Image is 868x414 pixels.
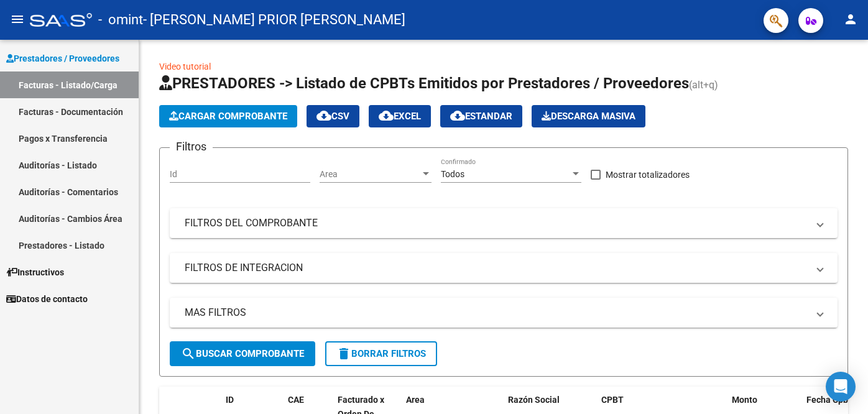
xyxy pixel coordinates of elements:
span: CPBT [601,395,624,405]
span: - [PERSON_NAME] PRIOR [PERSON_NAME] [143,6,405,34]
mat-panel-title: FILTROS DEL COMPROBANTE [185,216,808,230]
mat-expansion-panel-header: FILTROS DE INTEGRACION [170,253,838,283]
span: PRESTADORES -> Listado de CPBTs Emitidos por Prestadores / Proveedores [159,75,689,92]
span: CSV [316,111,349,122]
span: Instructivos [6,265,64,279]
span: Prestadores / Proveedores [6,52,119,65]
button: Buscar Comprobante [170,341,315,366]
span: Estandar [450,111,512,122]
span: Mostrar totalizadores [606,167,690,182]
mat-icon: cloud_download [316,108,331,123]
span: Area [320,169,420,180]
span: Todos [441,169,464,179]
span: - omint [98,6,143,34]
button: EXCEL [369,105,431,127]
span: CAE [288,395,304,405]
span: Buscar Comprobante [181,348,304,359]
mat-icon: delete [336,346,351,361]
button: CSV [307,105,359,127]
span: (alt+q) [689,79,718,91]
span: Borrar Filtros [336,348,426,359]
span: Monto [732,395,757,405]
mat-icon: cloud_download [450,108,465,123]
span: Datos de contacto [6,292,88,306]
span: Razón Social [508,395,560,405]
mat-icon: menu [10,12,25,27]
button: Estandar [440,105,522,127]
span: EXCEL [379,111,421,122]
mat-panel-title: MAS FILTROS [185,306,808,320]
a: Video tutorial [159,62,211,71]
span: Fecha Cpbt [806,395,851,405]
mat-expansion-panel-header: MAS FILTROS [170,298,838,328]
span: Area [406,395,425,405]
button: Borrar Filtros [325,341,437,366]
mat-expansion-panel-header: FILTROS DEL COMPROBANTE [170,208,838,238]
mat-icon: person [843,12,858,27]
button: Descarga Masiva [532,105,645,127]
button: Cargar Comprobante [159,105,297,127]
span: Descarga Masiva [542,111,635,122]
app-download-masive: Descarga masiva de comprobantes (adjuntos) [532,105,645,127]
span: ID [226,395,234,405]
span: Cargar Comprobante [169,111,287,122]
mat-icon: search [181,346,196,361]
div: Open Intercom Messenger [826,372,856,402]
mat-icon: cloud_download [379,108,394,123]
h3: Filtros [170,138,213,155]
mat-panel-title: FILTROS DE INTEGRACION [185,261,808,275]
